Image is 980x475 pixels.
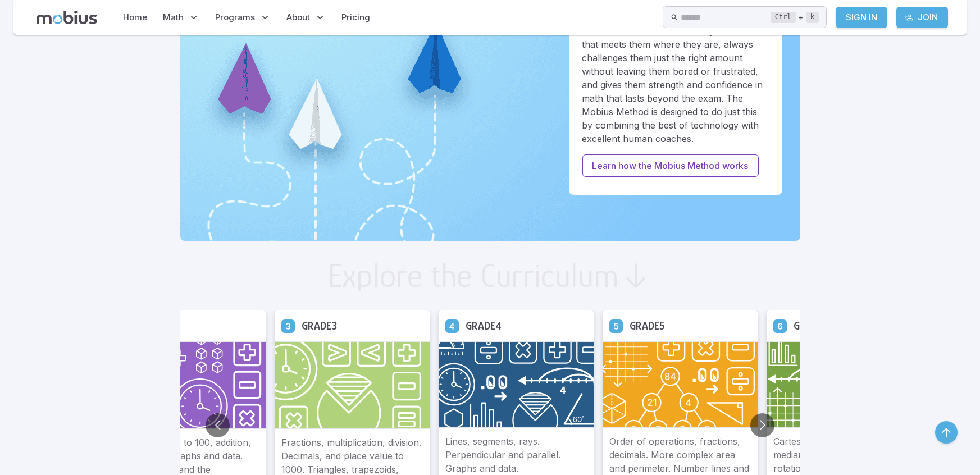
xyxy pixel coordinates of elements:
kbd: Ctrl [771,12,796,23]
button: Go to next slide [750,413,774,437]
a: Home [120,4,151,30]
h5: Grade 3 [302,317,337,335]
h5: Grade 4 [466,317,502,335]
p: Learn how the Mobius Method works [592,159,749,172]
h5: Grade 6 [794,317,830,335]
h5: Grade 5 [630,317,665,335]
a: Learn how the Mobius Method works [582,154,759,177]
a: Grade 6 [773,319,787,332]
span: About [286,11,310,24]
p: You want math education for your child that meets them where they are, always challenges them jus... [582,24,769,145]
img: Grade 4 [439,341,594,428]
a: Grade 3 [281,319,295,332]
span: Math [163,11,184,24]
a: Join [896,7,948,28]
a: Pricing [338,4,373,30]
a: Grade 4 [445,319,459,332]
span: Programs [215,11,255,24]
img: Grade 5 [603,341,758,428]
img: Grade 6 [767,341,922,428]
img: Grade 2 [111,341,266,429]
img: Grade 3 [275,341,430,429]
button: Go to previous slide [206,413,230,437]
kbd: k [806,12,819,23]
a: Grade 5 [609,319,623,332]
h2: Explore the Curriculum [327,259,619,293]
div: + [771,11,819,24]
a: Sign In [836,7,887,28]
